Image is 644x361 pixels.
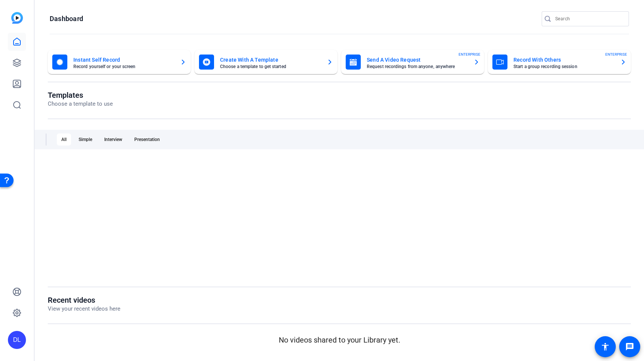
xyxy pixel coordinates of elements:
span: ENTERPRISE [459,52,480,57]
h1: Templates [48,91,113,100]
div: Interview [100,133,127,146]
p: No videos shared to your Library yet. [48,334,631,346]
button: Send A Video RequestRequest recordings from anyone, anywhereENTERPRISE [341,50,484,74]
input: Search [555,14,623,23]
p: Choose a template to use [48,100,113,108]
span: ENTERPRISE [605,52,627,57]
mat-card-subtitle: Choose a template to get started [220,64,321,69]
h1: Dashboard [50,14,83,23]
mat-card-title: Instant Self Record [73,55,174,64]
mat-card-subtitle: Request recordings from anyone, anywhere [367,64,468,69]
button: Record With OthersStart a group recording sessionENTERPRISE [488,50,631,74]
mat-card-title: Record With Others [513,55,614,64]
mat-icon: message [625,342,634,351]
div: All [57,133,71,146]
button: Create With A TemplateChoose a template to get started [194,50,337,74]
p: View your recent videos here [48,305,120,313]
img: blue-gradient.svg [11,12,23,24]
h1: Recent videos [48,296,120,305]
button: Instant Self RecordRecord yourself or your screen [48,50,191,74]
mat-card-title: Create With A Template [220,55,321,64]
mat-card-title: Send A Video Request [367,55,468,64]
div: Presentation [130,133,164,146]
mat-card-subtitle: Record yourself or your screen [73,64,174,69]
div: Simple [74,133,97,146]
mat-card-subtitle: Start a group recording session [513,64,614,69]
div: DL [8,331,26,349]
mat-icon: accessibility [601,342,610,351]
